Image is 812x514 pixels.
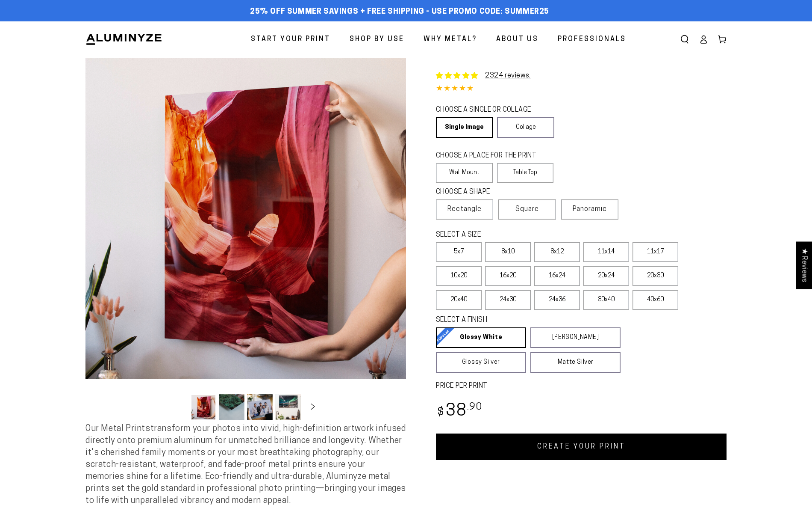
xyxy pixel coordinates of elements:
label: 24x36 [534,290,580,310]
label: 5x7 [436,242,482,262]
span: Our Metal Prints transform your photos into vivid, high-definition artwork infused directly onto ... [85,425,406,505]
label: 20x30 [633,266,678,286]
label: 40x60 [633,290,678,310]
label: 24x30 [485,290,531,310]
label: Table Top [497,163,554,183]
legend: CHOOSE A SHAPE [436,187,547,197]
button: Load image 4 in gallery view [275,394,301,420]
span: About Us [496,33,538,46]
button: Slide left [169,398,188,416]
a: 2324 reviews. [436,71,531,81]
span: Start Your Print [251,33,330,46]
a: About Us [490,28,545,51]
label: 20x24 [583,266,629,286]
label: 16x20 [485,266,531,286]
label: 8x12 [534,242,580,262]
span: $ [437,407,444,419]
span: Shop By Use [350,33,404,46]
a: Collage [497,117,554,138]
label: 11x14 [583,242,629,262]
media-gallery: Gallery Viewer [85,58,406,423]
label: 30x40 [583,290,629,310]
sup: .90 [467,402,482,412]
a: Start Your Print [244,28,337,51]
a: Glossy Silver [436,352,526,373]
label: 16x24 [534,266,580,286]
a: Glossy White [436,327,526,348]
a: Single Image [436,117,493,138]
span: Panoramic [573,206,607,213]
span: Why Metal? [424,33,477,46]
label: PRICE PER PRINT [436,381,727,391]
span: Rectangle [447,204,482,214]
button: Load image 2 in gallery view [219,394,244,420]
legend: CHOOSE A SINGLE OR COLLAGE [436,105,546,115]
a: CREATE YOUR PRINT [436,434,727,460]
span: Professionals [558,33,626,46]
label: 11x17 [633,242,678,262]
img: Aluminyze [85,33,162,46]
label: 8x10 [485,242,531,262]
button: Load image 3 in gallery view [247,394,273,420]
legend: SELECT A SIZE [436,230,607,240]
a: Shop By Use [343,28,411,51]
a: Professionals [551,28,633,51]
a: [PERSON_NAME] [530,327,621,348]
div: 4.85 out of 5.0 stars [436,83,727,95]
a: 2324 reviews. [485,72,531,79]
span: Square [515,204,539,214]
span: 25% off Summer Savings + Free Shipping - Use Promo Code: SUMMER25 [250,7,549,17]
button: Slide right [303,398,322,416]
button: Load image 1 in gallery view [191,394,216,420]
bdi: 38 [436,403,482,420]
label: 20x40 [436,290,482,310]
a: Matte Silver [530,352,621,373]
legend: SELECT A FINISH [436,315,600,325]
summary: Search our site [675,30,694,49]
legend: CHOOSE A PLACE FOR THE PRINT [436,151,546,161]
a: Why Metal? [417,28,483,51]
div: Click to open Judge.me floating reviews tab [796,241,812,289]
label: 10x20 [436,266,482,286]
label: Wall Mount [436,163,493,183]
